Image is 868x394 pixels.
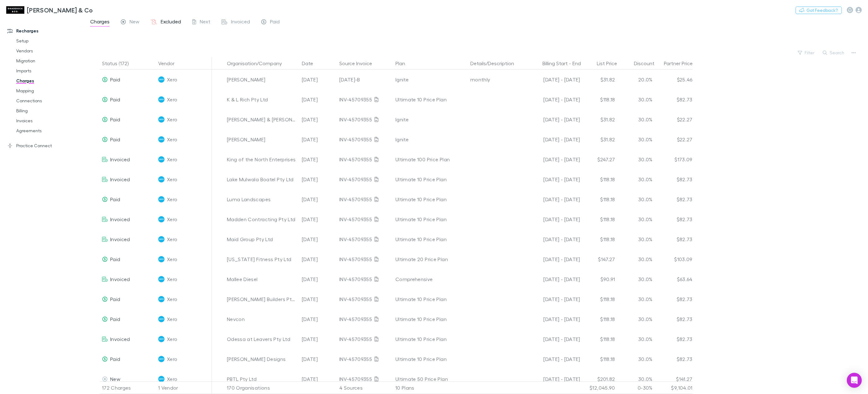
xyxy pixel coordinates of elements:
[527,269,580,289] div: [DATE] - [DATE]
[158,376,164,382] img: Xero's Logo
[167,269,177,289] span: Xero
[618,269,655,289] div: 30.0%
[395,149,465,169] div: Ultimate 100 Price Plan
[227,129,297,149] div: [PERSON_NAME]
[302,57,321,70] button: Date
[618,349,655,369] div: 30.0%
[395,289,465,309] div: Ultimate 10 Price Plan
[227,269,297,289] div: Mallee Diesel
[10,76,88,86] a: Charges
[580,70,618,90] div: $31.82
[110,236,130,242] span: Invoiced
[618,369,655,389] div: 30.0%
[618,90,655,109] div: 30.0%
[618,309,655,329] div: 30.0%
[227,70,297,90] div: [PERSON_NAME]
[158,296,164,302] img: Xero's Logo
[158,336,164,342] img: Xero's Logo
[395,269,465,289] div: Comprehensive
[299,369,337,389] div: [DATE]
[158,176,164,182] img: Xero's Logo
[527,249,580,269] div: [DATE] - [DATE]
[527,349,580,369] div: [DATE] - [DATE]
[167,189,177,209] span: Xero
[820,49,848,56] button: Search
[299,329,337,349] div: [DATE]
[167,90,177,109] span: Xero
[158,57,182,70] button: Vendor
[580,269,618,289] div: $90.91
[339,289,390,309] div: INV-45709355
[10,126,88,136] a: Agreements
[110,336,130,342] span: Invoiced
[227,169,297,189] div: Lake Mulwala Boatel Pty Ltd
[580,129,618,149] div: $31.82
[167,349,177,369] span: Xero
[655,329,693,349] div: $82.73
[270,18,280,27] span: Paid
[10,86,88,96] a: Mapping
[655,189,693,209] div: $82.73
[90,18,110,27] span: Charges
[655,149,693,169] div: $173.09
[110,376,120,382] span: New
[299,309,337,329] div: [DATE]
[527,129,580,149] div: [DATE] - [DATE]
[580,229,618,249] div: $118.18
[542,57,568,70] button: Billing Start
[580,169,618,189] div: $118.18
[337,382,393,394] div: 4 Sources
[299,249,337,269] div: [DATE]
[618,129,655,149] div: 30.0%
[470,70,522,90] div: monthly
[527,229,580,249] div: [DATE] - [DATE]
[339,129,390,149] div: INV-45709355
[200,18,210,27] span: Next
[580,349,618,369] div: $118.18
[10,46,88,56] a: Vendors
[395,249,465,269] div: Ultimate 20 Price Plan
[299,129,337,149] div: [DATE]
[580,309,618,329] div: $118.18
[167,329,177,349] span: Xero
[527,289,580,309] div: [DATE] - [DATE]
[1,141,88,151] a: Practice Connect
[10,56,88,66] a: Migration
[655,289,693,309] div: $82.73
[580,109,618,129] div: $31.82
[6,6,24,14] img: Shaddock & Co's Logo
[110,256,120,262] span: Paid
[618,209,655,229] div: 30.0%
[299,209,337,229] div: [DATE]
[227,229,297,249] div: Maid Group Pty Ltd
[618,189,655,209] div: 30.0%
[224,382,299,394] div: 170 Organisations
[395,169,465,189] div: Ultimate 10 Price Plan
[527,329,580,349] div: [DATE] - [DATE]
[2,2,97,17] a: [PERSON_NAME] & Co
[110,136,120,142] span: Paid
[10,96,88,106] a: Connections
[393,382,468,394] div: 10 Plans
[158,136,164,143] img: Xero's Logo
[580,369,618,389] div: $201.82
[634,57,662,70] button: Discount
[395,209,465,229] div: Ultimate 10 Price Plan
[10,66,88,76] a: Imports
[618,289,655,309] div: 30.0%
[227,369,297,389] div: PBTL Pty Ltd
[395,129,465,149] div: Ignite
[655,90,693,109] div: $82.73
[227,209,297,229] div: Madden Contracting Pty Ltd
[299,90,337,109] div: [DATE]
[339,269,390,289] div: INV-45709355
[339,149,390,169] div: INV-45709355
[580,149,618,169] div: $247.27
[299,269,337,289] div: [DATE]
[167,369,177,389] span: Xero
[580,90,618,109] div: $118.18
[110,316,120,322] span: Paid
[580,289,618,309] div: $118.18
[655,349,693,369] div: $82.73
[339,249,390,269] div: INV-45709355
